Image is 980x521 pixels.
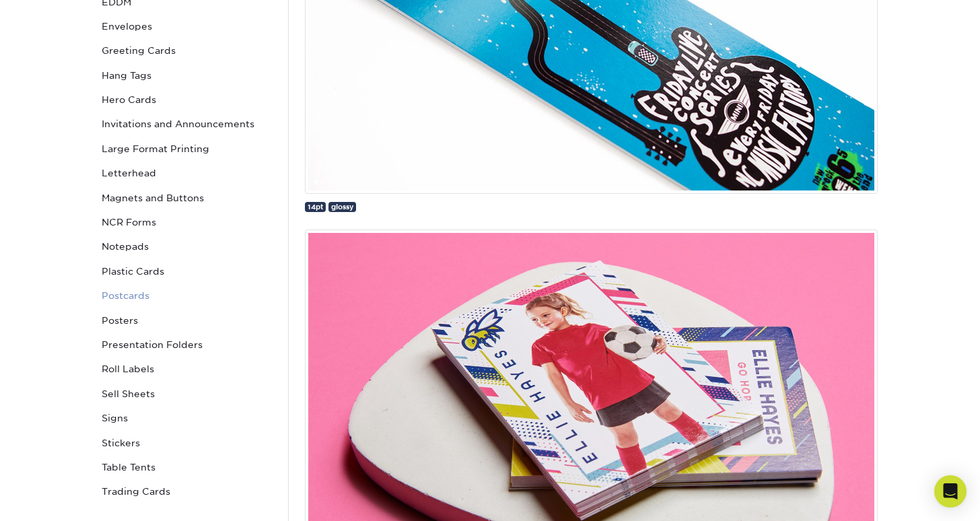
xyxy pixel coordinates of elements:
a: Signs [96,406,278,430]
a: Letterhead [96,161,278,185]
a: Greeting Cards [96,38,278,63]
a: Envelopes [96,14,278,38]
a: Posters [96,308,278,333]
a: Invitations and Announcements [96,112,278,136]
iframe: Google Customer Reviews [3,480,114,516]
a: Sell Sheets [96,382,278,406]
a: Trading Cards [96,479,278,503]
a: Roll Labels [96,357,278,381]
a: Large Format Printing [96,137,278,161]
span: 14pt [308,203,323,211]
div: Open Intercom Messenger [934,475,967,508]
a: Table Tents [96,455,278,479]
span: glossy [331,203,353,211]
a: Hero Cards [96,88,278,112]
a: NCR Forms [96,210,278,234]
a: Postcards [96,283,278,308]
a: Stickers [96,431,278,455]
a: Presentation Folders [96,333,278,357]
a: Hang Tags [96,63,278,88]
a: 14pt [305,202,326,212]
a: Notepads [96,234,278,258]
a: Plastic Cards [96,259,278,283]
a: glossy [328,202,356,212]
a: Magnets and Buttons [96,186,278,210]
